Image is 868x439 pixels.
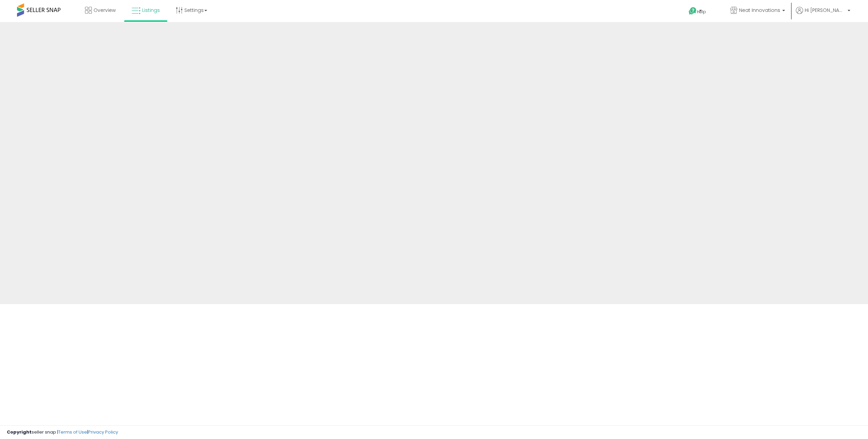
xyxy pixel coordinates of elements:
[697,9,706,15] span: Help
[796,7,850,22] a: Hi [PERSON_NAME]
[94,7,116,14] span: Overview
[683,2,719,22] a: Help
[739,7,780,14] span: Neat Innovations
[142,7,160,14] span: Listings
[805,7,846,14] span: Hi [PERSON_NAME]
[688,7,697,15] i: Get Help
